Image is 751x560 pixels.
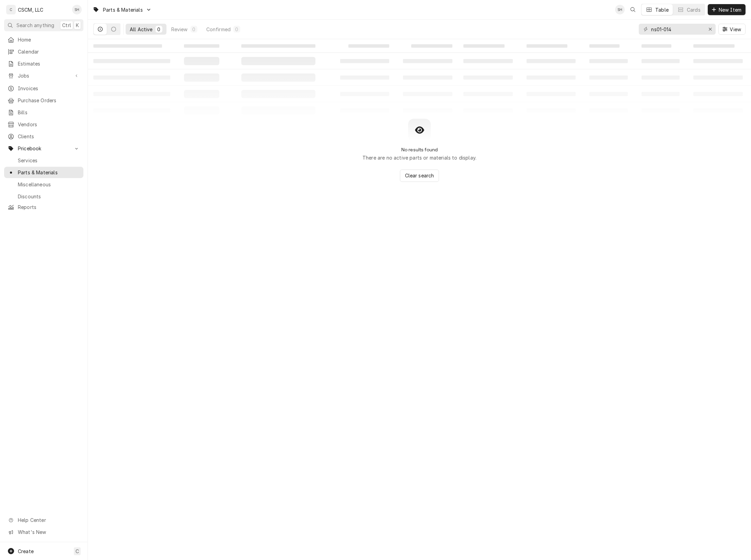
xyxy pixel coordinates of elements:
div: C [6,5,16,14]
span: Pricebook [18,145,70,152]
button: Clear search [400,170,439,182]
span: Calendar [18,48,80,55]
div: SH [615,5,625,14]
span: Purchase Orders [18,97,80,104]
span: ‌ [589,44,620,48]
div: Serra Heyen's Avatar [72,5,82,14]
a: Purchase Orders [4,95,83,106]
span: ‌ [693,44,735,48]
span: ‌ [463,44,505,48]
p: There are no active parts or materials to display. [362,154,476,161]
input: Keyword search [651,24,703,35]
span: Create [18,548,34,554]
a: Home [4,34,83,45]
span: ‌ [184,44,220,48]
span: Invoices [18,85,80,92]
span: Parts & Materials [103,6,143,13]
span: Ctrl [62,22,71,29]
span: Bills [18,109,80,116]
span: Parts & Materials [18,169,80,176]
span: Help Center [18,516,79,524]
a: Reports [4,201,83,213]
span: Miscellaneous [18,181,80,188]
a: Go to Help Center [4,514,83,526]
span: Jobs [18,72,70,79]
span: ‌ [411,44,452,48]
span: ‌ [93,44,162,48]
a: Clients [4,131,83,142]
button: Open search [627,4,638,15]
a: Go to Pricebook [4,143,83,154]
div: SH [72,5,82,14]
a: Bills [4,107,83,118]
a: Discounts [4,191,83,202]
div: CSCM, LLC [18,6,43,13]
span: ‌ [527,44,568,48]
button: Search anythingCtrlK [4,19,83,31]
a: Invoices [4,83,83,94]
div: Cards [687,6,701,13]
span: New Item [717,6,743,13]
span: Home [18,36,80,43]
div: Serra Heyen's Avatar [615,5,625,14]
span: K [76,22,79,29]
span: Services [18,157,80,164]
a: Go to Parts & Materials [90,4,154,15]
span: Vendors [18,121,80,128]
div: Confirmed [206,26,231,33]
button: Erase input [705,24,716,35]
span: Reports [18,203,80,211]
div: All Active [130,26,153,33]
a: Vendors [4,119,83,130]
a: Go to What's New [4,526,83,538]
span: ‌ [642,44,672,48]
span: Search anything [16,22,54,29]
span: ‌ [241,44,315,48]
a: Calendar [4,46,83,57]
a: Go to Jobs [4,70,83,81]
span: ‌ [348,44,390,48]
h2: No results found [401,147,438,153]
button: View [718,24,746,35]
div: Table [655,6,669,13]
span: View [728,26,742,33]
a: Estimates [4,58,83,69]
a: Miscellaneous [4,179,83,190]
div: 0 [192,26,196,33]
span: What's New [18,528,79,536]
a: Services [4,155,83,166]
button: New Item [708,4,746,15]
span: Estimates [18,60,80,67]
div: 0 [235,26,239,33]
span: Clear search [404,172,436,179]
span: Clients [18,133,80,140]
span: C [76,548,79,555]
div: 0 [157,26,161,33]
div: Review [171,26,188,33]
span: Discounts [18,193,80,200]
table: All Active Parts & Materials List Loading [88,39,751,119]
a: Parts & Materials [4,167,83,178]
